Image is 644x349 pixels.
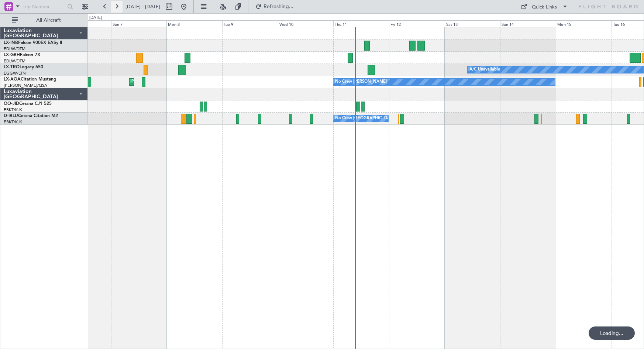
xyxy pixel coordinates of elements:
[8,14,80,26] button: All Aircraft
[4,107,22,113] a: EBKT/KJK
[4,71,26,76] a: EGGW/LTN
[4,46,25,52] a: EDLW/DTM
[23,1,65,12] input: Trip Number
[500,20,556,27] div: Sun 14
[166,20,222,27] div: Mon 8
[4,65,20,69] span: LX-TRO
[4,114,18,118] span: D-IBLU
[19,18,78,23] span: All Aircraft
[111,20,167,27] div: Sun 7
[278,20,334,27] div: Wed 10
[335,113,459,124] div: No Crew [GEOGRAPHIC_DATA] ([GEOGRAPHIC_DATA] National)
[4,65,43,69] a: LX-TROLegacy 650
[4,119,22,125] a: EBKT/KJK
[556,20,612,27] div: Mon 15
[263,4,294,9] span: Refreshing...
[131,76,248,88] div: Planned Maint [GEOGRAPHIC_DATA] ([GEOGRAPHIC_DATA])
[532,4,557,11] div: Quick Links
[389,20,445,27] div: Fri 12
[4,53,20,57] span: LX-GBH
[4,41,18,45] span: LX-INB
[333,20,389,27] div: Thu 11
[4,58,25,64] a: EDLW/DTM
[4,41,62,45] a: LX-INBFalcon 900EX EASy II
[4,83,47,88] a: [PERSON_NAME]/QSA
[125,3,160,10] span: [DATE] - [DATE]
[4,77,56,82] a: LX-AOACitation Mustang
[517,1,572,13] button: Quick Links
[445,20,500,27] div: Sat 13
[252,1,296,13] button: Refreshing...
[4,102,52,106] a: OO-JIDCessna CJ1 525
[4,77,21,82] span: LX-AOA
[4,53,40,57] a: LX-GBHFalcon 7X
[89,15,102,21] div: [DATE]
[469,64,500,75] div: A/C Unavailable
[589,326,635,340] div: Loading...
[222,20,278,27] div: Tue 9
[4,102,19,106] span: OO-JID
[4,114,58,118] a: D-IBLUCessna Citation M2
[335,76,387,88] div: No Crew [PERSON_NAME]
